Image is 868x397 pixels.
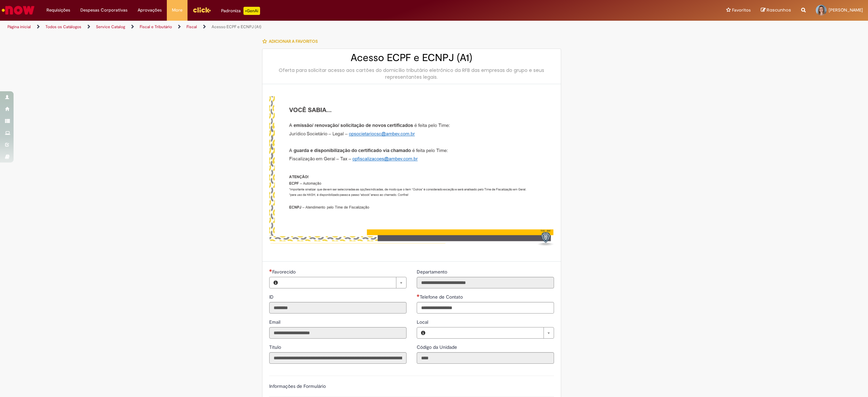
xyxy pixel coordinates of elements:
span: Obrigatório Preenchido [417,294,420,297]
img: Design%20sem%20nome%20%283%29.pngx [269,91,554,251]
label: Informações de Formulário [269,383,326,389]
input: Título [269,352,407,364]
img: ServiceNow [1,3,36,17]
span: Telefone de Contato [420,294,464,300]
span: Somente leitura - ID [269,294,275,300]
span: Somente leitura - Título [269,344,282,350]
span: Despesas Corporativas [80,7,127,14]
a: Limpar campo Favorecido [282,277,406,288]
span: [PERSON_NAME] [829,7,863,13]
a: Página inicial [7,24,31,30]
div: Padroniza [221,7,260,15]
input: Email [269,327,407,339]
p: +GenAi [243,7,260,15]
h2: Acesso ECPF e ECNPJ (A1) [269,52,554,63]
img: click_logo_yellow_360x200.png [193,5,211,15]
button: Favorecido, Visualizar este registro [270,277,282,288]
label: Somente leitura - ID [269,294,275,300]
a: Fiscal [186,24,197,30]
label: Somente leitura - Email [269,319,282,325]
input: ID [269,302,407,314]
span: Adicionar a Favoritos [269,39,318,44]
label: Somente leitura - Departamento [417,268,449,275]
span: Rascunhos [767,7,791,13]
span: Necessários [269,269,272,272]
label: Somente leitura - Título [269,344,282,351]
input: Código da Unidade [417,352,554,364]
span: Favoritos [732,7,751,14]
button: Adicionar a Favoritos [262,34,321,49]
input: Departamento [417,277,554,288]
span: Somente leitura - Departamento [417,269,449,275]
span: Requisições [46,7,70,14]
a: Limpar campo Local [429,327,554,338]
a: Rascunhos [761,7,791,14]
button: Local, Visualizar este registro [417,327,429,338]
label: Somente leitura - Código da Unidade [417,344,458,351]
span: Necessários - Favorecido [272,269,297,275]
span: More [172,7,182,14]
a: Todos os Catálogos [45,24,81,30]
ul: Trilhas de página [5,21,574,33]
a: Fiscal e Tributário [140,24,172,30]
a: Acesso ECPF e ECNPJ (A1) [212,24,261,30]
span: Somente leitura - Código da Unidade [417,344,458,350]
a: Service Catalog [96,24,125,30]
div: Oferta para solicitar acesso aos cartões do domicílio tributário eletrônico da RFB das empresas d... [269,67,554,80]
span: Aprovações [138,7,162,14]
input: Telefone de Contato [417,302,554,314]
span: Local [417,319,430,325]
